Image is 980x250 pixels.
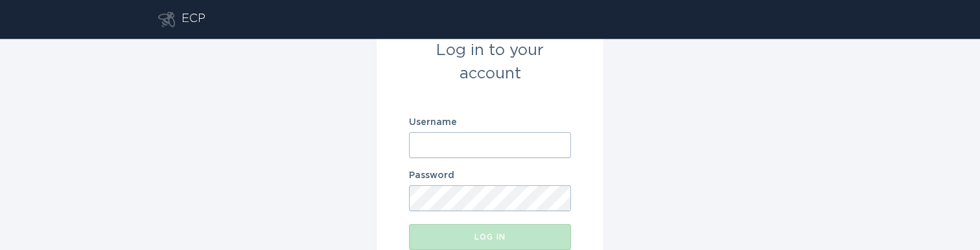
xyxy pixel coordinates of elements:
[409,118,571,127] label: Username
[181,12,205,27] div: ECP
[409,224,571,250] button: Log in
[409,39,571,85] div: Log in to your account
[409,171,571,180] label: Password
[415,233,565,241] div: Log in
[158,12,175,27] button: Go to dashboard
